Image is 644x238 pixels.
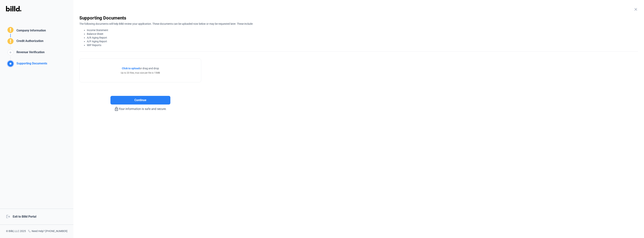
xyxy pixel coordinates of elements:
[121,71,160,75] div: Up to 20 files, max size per file is 15MB
[79,21,638,47] div: The following documents will help Billd review your application. These documents can be uploaded ...
[6,6,21,11] img: Billd Logo
[114,107,119,111] mat-icon: lock_outline
[139,66,159,70] span: or drag and drop
[15,61,47,67] div: Supporting Documents
[15,39,43,45] div: Credit Authorization
[87,32,638,36] li: Balance Sheet
[87,28,638,32] li: Income Statement
[79,104,201,111] div: Your information is safe and secure.
[6,214,10,218] mat-icon: logout
[134,98,146,102] span: Continue
[87,43,638,47] li: WIP Reports
[87,40,638,43] li: A/P Aging Report
[634,7,638,12] mat-icon: close
[122,67,139,70] span: Click to upload
[6,229,26,234] div: © Billd, LLC 2025
[28,229,67,234] div: Need Help? [PHONE_NUMBER]
[15,50,45,56] div: Revenue Verification
[87,36,638,40] li: A/R Aging Report
[15,28,46,34] div: Company Information
[110,96,170,104] button: Continue
[79,15,638,21] div: Supporting Documents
